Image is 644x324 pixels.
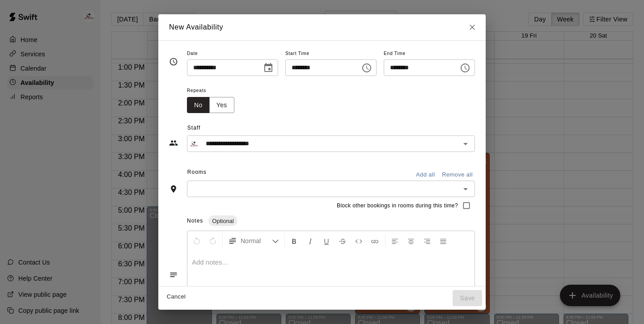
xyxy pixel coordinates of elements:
[187,48,278,60] span: Date
[387,233,402,249] button: Left Align
[403,233,419,249] button: Center Align
[187,97,210,114] button: No
[162,290,191,304] button: Cancel
[419,233,435,249] button: Right Align
[205,233,220,249] button: Redo
[241,236,272,245] span: Normal
[187,85,241,97] span: Repeats
[337,202,458,210] span: Block other bookings in rooms during this time?
[436,233,451,249] button: Justify Align
[209,97,234,114] button: Yes
[169,139,178,147] svg: Staff
[190,139,199,148] img: Enrique De Los Rios
[351,233,366,249] button: Insert Code
[187,97,234,114] div: outlined button group
[367,233,382,249] button: Insert Link
[225,233,283,249] button: Formatting Options
[169,185,178,194] svg: Rooms
[189,233,204,249] button: Undo
[358,59,376,77] button: Choose time, selected time is 3:00 PM
[440,168,475,182] button: Remove all
[187,121,475,135] span: Staff
[285,48,377,60] span: Start Time
[187,169,207,175] span: Rooms
[456,59,474,77] button: Choose time, selected time is 7:00 PM
[169,21,223,33] h6: New Availability
[208,218,237,224] span: Optional
[303,233,318,249] button: Format Italics
[459,183,472,195] button: Open
[411,168,440,182] button: Add all
[169,57,178,66] svg: Timing
[169,270,178,279] svg: Notes
[384,48,475,60] span: End Time
[335,233,350,249] button: Format Strikethrough
[319,233,334,249] button: Format Underline
[259,59,277,77] button: Choose date, selected date is Sep 19, 2025
[464,19,480,35] button: Close
[287,233,302,249] button: Format Bold
[459,138,472,150] button: Open
[187,218,203,224] span: Notes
